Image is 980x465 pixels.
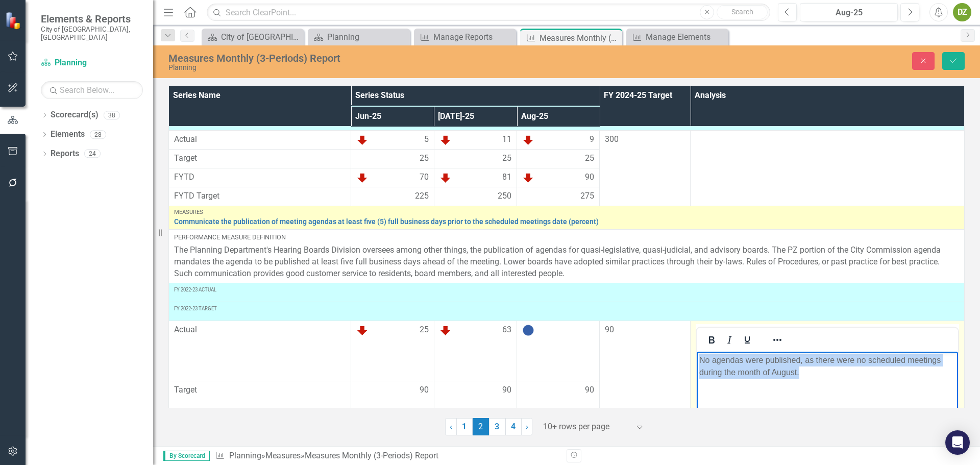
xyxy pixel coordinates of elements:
a: Planning [229,451,261,460]
input: Search ClearPoint... [207,4,770,21]
img: Below Plan [439,324,452,336]
a: City of [GEOGRAPHIC_DATA] [204,31,301,43]
div: Measures Monthly (3-Periods) Report [305,451,438,460]
div: City of [GEOGRAPHIC_DATA] [221,31,301,43]
div: Planning [327,31,407,43]
div: » » [215,450,559,462]
span: 90 [502,384,511,396]
img: No Information [522,324,534,336]
a: Communicate the publication of meeting agendas at least five (5) full business days prior to the ... [174,218,959,226]
div: Manage Reports [433,31,513,43]
div: Manage Elements [646,31,726,43]
span: 9 [590,134,594,146]
span: › [526,422,528,431]
a: Scorecard(s) [51,109,99,121]
span: Actual [174,324,346,336]
button: Italic [721,333,738,347]
div: 24 [84,150,101,158]
input: Search Below... [41,81,143,99]
span: 70 [420,172,429,184]
div: Measures Monthly (3-Periods) Report [168,53,615,64]
img: ClearPoint Strategy [5,11,23,29]
p: The Planning Department's Hearing Boards Division oversees among other things, the publication of... [174,244,959,280]
div: Planning [168,64,615,71]
span: 90 [420,384,429,396]
a: 3 [489,418,505,435]
div: 28 [90,130,106,139]
span: 25 [502,153,511,164]
span: 81 [502,172,511,184]
img: Below Plan [356,324,369,336]
button: Aug-25 [800,3,898,21]
a: Planning [310,31,407,43]
span: ‹ [450,422,452,431]
span: 25 [420,324,429,336]
a: Manage Reports [416,31,513,43]
div: Measures [174,209,959,215]
small: City of [GEOGRAPHIC_DATA], [GEOGRAPHIC_DATA] [41,25,143,42]
div: FY 2022-23 Actual [174,286,959,293]
span: Target [174,384,346,396]
img: Below Plan [356,172,369,184]
span: 25 [420,153,429,164]
div: Measures Monthly (3-Periods) Report [540,32,620,44]
span: 90 [605,325,614,334]
div: Open Intercom Messenger [945,430,970,455]
span: Actual [174,134,346,145]
span: 5 [424,134,429,146]
div: Performance Measure Definition [174,233,959,242]
button: Bold [703,333,720,347]
span: 250 [498,190,511,202]
img: Below Plan [439,172,452,184]
a: Manage Elements [629,31,726,43]
button: Underline [739,333,756,347]
span: 225 [415,190,429,202]
span: 11 [502,134,511,146]
img: Below Plan [439,134,452,146]
a: Reports [51,148,79,160]
span: 2 [473,418,489,435]
span: 90 [585,172,594,184]
span: FYTD [174,172,346,183]
div: 38 [104,111,120,119]
div: Aug-25 [803,7,894,19]
span: Search [731,8,753,16]
a: Measures [265,451,301,460]
a: Planning [41,57,143,69]
div: FY 2022-23 Target [174,305,959,312]
button: DZ [953,3,971,21]
button: Reveal or hide additional toolbar items [769,333,786,347]
span: 300 [605,134,619,144]
span: 63 [502,324,511,336]
span: 25 [585,153,594,164]
button: Search [717,5,768,19]
span: 90 [585,384,594,396]
span: By Scorecard [163,451,210,461]
span: Elements & Reports [41,13,143,25]
a: 1 [456,418,473,435]
img: Below Plan [522,172,534,184]
span: 275 [580,190,594,202]
span: FYTD Target [174,190,346,202]
img: Below Plan [356,134,369,146]
a: Elements [51,129,85,140]
span: Target [174,153,346,164]
a: 4 [505,418,522,435]
img: Below Plan [522,134,534,146]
